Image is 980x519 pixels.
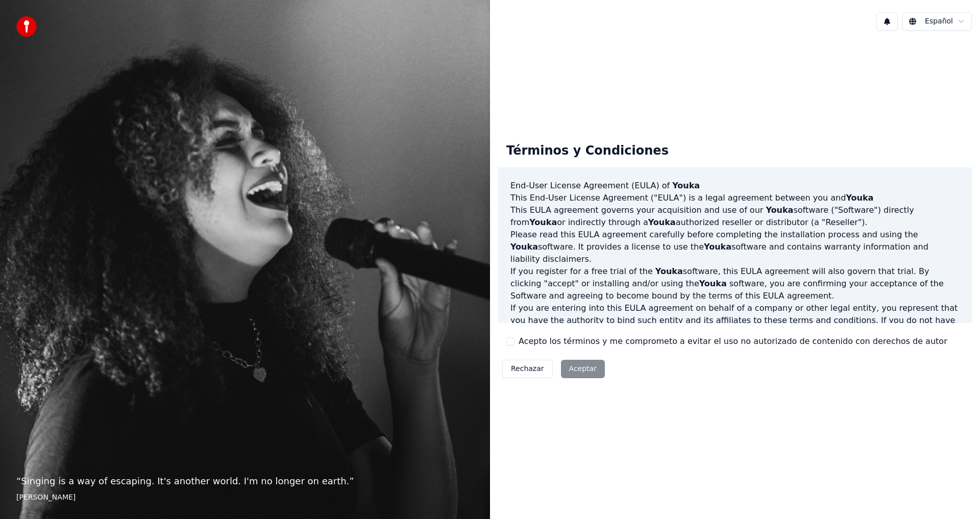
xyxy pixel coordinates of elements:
[704,242,731,252] span: Youka
[498,135,677,167] div: Términos y Condiciones
[510,242,538,252] span: Youka
[510,180,960,192] h3: End-User License Agreement (EULA) of
[510,192,960,204] p: This End-User License Agreement ("EULA") is a legal agreement between you and
[672,181,700,190] span: Youka
[510,229,960,265] p: Please read this EULA agreement carefully before completing the installation process and using th...
[16,16,37,37] img: youka
[655,266,683,276] span: Youka
[502,360,553,378] button: Rechazar
[846,193,873,203] span: Youka
[510,265,960,302] p: If you register for a free trial of the software, this EULA agreement will also govern that trial...
[648,217,676,227] span: Youka
[16,492,474,503] footer: [PERSON_NAME]
[510,302,960,351] p: If you are entering into this EULA agreement on behalf of a company or other legal entity, you re...
[699,279,727,288] span: Youka
[766,205,793,215] span: Youka
[529,217,557,227] span: Youka
[16,474,474,488] p: “ Singing is a way of escaping. It's another world. I'm no longer on earth. ”
[510,204,960,229] p: This EULA agreement governs your acquisition and use of our software ("Software") directly from o...
[519,335,947,348] label: Acepto los términos y me comprometo a evitar el uso no autorizado de contenido con derechos de autor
